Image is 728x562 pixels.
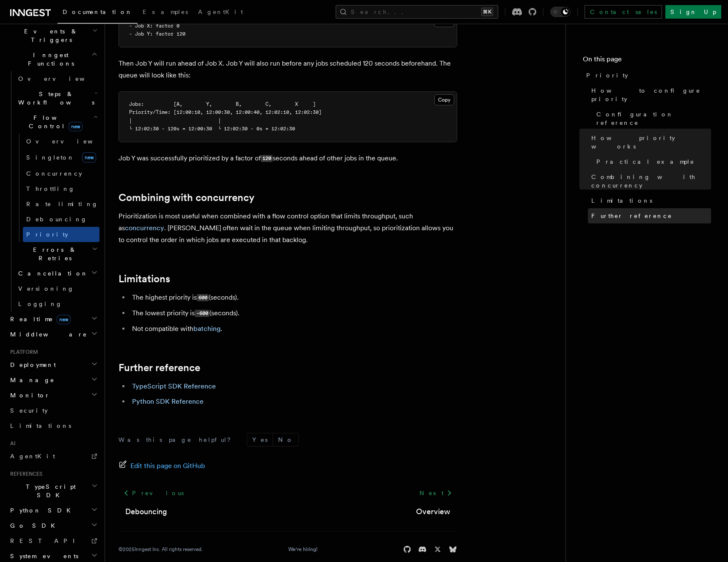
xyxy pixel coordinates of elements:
button: Deployment [7,357,99,372]
a: TypeScript SDK Reference [132,382,216,390]
span: Priority [26,231,68,238]
a: Throttling [23,181,99,196]
span: Priority/Time: [12:00:10, 12:00:30, 12:00:40, 12:02:10, 12:02:30] [129,109,322,115]
a: batching [193,325,221,333]
button: TypeScript SDK [7,479,99,503]
code: 600 [197,294,209,301]
a: Limitations [7,418,99,433]
span: Errors & Retries [15,245,92,262]
span: AI [7,440,16,447]
button: Errors & Retries [15,242,99,266]
span: Rate limiting [26,201,98,207]
li: Not compatible with . [130,323,457,335]
span: Edit this page on GitHub [130,460,205,472]
a: Priority [583,68,711,83]
a: Priority [23,227,99,242]
h4: On this page [583,54,711,68]
span: Configuration reference [596,110,711,127]
span: Jobs: [A, Y, B, C, X ] [129,101,316,107]
button: Events & Triggers [7,24,99,47]
span: Priority [586,71,628,80]
span: Throttling [26,185,75,192]
span: Practical example [596,157,695,166]
span: Realtime [7,315,71,323]
a: Further reference [119,362,200,374]
a: Contact sales [585,5,662,19]
span: └ 12:02:30 - 120s = 12:00:30 └ 12:02:30 - 0s = 12:02:30 [129,126,295,132]
button: Steps & Workflows [15,86,99,110]
p: Then Job Y will run ahead of Job X. Job Y will also run before any jobs scheduled 120 seconds bef... [119,58,457,81]
button: Search...⌘K [336,5,498,19]
span: How to configure priority [591,86,711,103]
button: Inngest Functions [7,47,99,71]
a: Documentation [58,3,138,24]
button: Yes [247,433,273,446]
div: Flow Controlnew [15,134,99,242]
li: The highest priority is (seconds). [130,292,457,304]
div: Inngest Functions [7,71,99,311]
code: 120 [261,155,273,162]
span: REST API [10,537,82,544]
p: Job Y was successfully prioritized by a factor of seconds ahead of other jobs in the queue. [119,152,457,165]
span: Python SDK [7,506,76,515]
span: Logging [18,300,62,307]
a: Overview [15,71,99,86]
a: Debouncing [23,212,99,227]
span: new [69,122,83,131]
a: Python SDK Reference [132,397,204,405]
a: Edit this page on GitHub [119,460,205,472]
a: Singletonnew [23,149,99,166]
span: Singleton [26,154,74,161]
span: new [82,152,96,163]
span: TypeScript SDK [7,482,91,499]
kbd: ⌘K [481,8,493,16]
span: How priority works [591,134,711,151]
a: Combining with concurrency [588,169,711,193]
span: Combining with concurrency [591,173,711,190]
span: new [57,315,71,324]
a: concurrency [125,224,164,232]
span: Concurrency [26,170,82,177]
a: Overview [23,134,99,149]
span: Security [10,407,48,414]
a: AgentKit [7,449,99,464]
a: Rate limiting [23,196,99,212]
a: Examples [138,3,193,23]
span: - Job Y: factor 120 [129,31,185,37]
a: Debouncing [125,506,167,518]
span: │ │ [129,118,221,124]
button: Go SDK [7,518,99,533]
p: Was this page helpful? [119,435,237,444]
span: Go SDK [7,521,60,530]
span: Examples [143,8,188,15]
span: Overview [18,75,105,82]
span: Cancellation [15,269,88,278]
a: Overview [416,506,450,518]
span: Steps & Workflows [15,90,94,107]
span: - Job X: factor 0 [129,23,179,29]
a: Limitations [588,193,711,208]
button: Python SDK [7,503,99,518]
span: Inngest Functions [7,51,91,68]
a: We're hiring! [288,546,317,553]
a: Combining with concurrency [119,192,254,204]
li: The lowest priority is (seconds). [130,307,457,320]
button: Monitor [7,388,99,403]
button: Copy [434,94,454,105]
p: Prioritization is most useful when combined with a flow control option that limits throughput, su... [119,210,457,246]
a: Next [414,485,457,501]
a: Security [7,403,99,418]
span: Middleware [7,330,87,339]
a: Previous [119,485,188,501]
span: System events [7,552,78,560]
button: Middleware [7,327,99,342]
span: Limitations [10,422,71,429]
a: REST API [7,533,99,548]
span: Versioning [18,285,74,292]
button: Cancellation [15,266,99,281]
span: Monitor [7,391,50,399]
span: Deployment [7,361,56,369]
a: How priority works [588,130,711,154]
span: Events & Triggers [7,27,92,44]
span: Further reference [591,212,672,220]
